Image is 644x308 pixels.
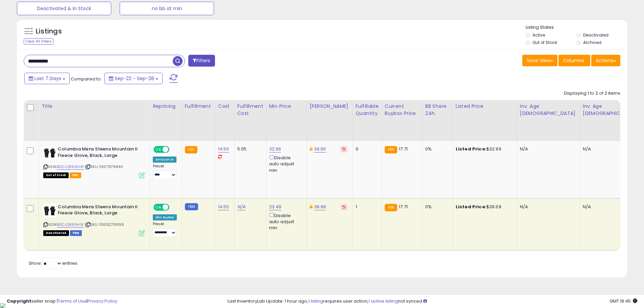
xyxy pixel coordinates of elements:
div: $39.09 [456,204,512,210]
div: Fulfillment [185,103,212,110]
div: Disable auto adjust min [269,154,302,173]
a: Terms of Use [58,298,87,304]
span: 17.71 [399,146,408,152]
span: FBM [70,230,82,236]
button: Sep-22 - Sep-28 [104,73,163,84]
div: N/A [583,146,638,152]
span: All listings that are currently out of stock and unavailable for purchase on Amazon [43,172,69,178]
a: B0CLQR69HW [57,222,84,228]
small: FBA [385,146,397,153]
b: Listed Price: [456,204,486,210]
div: Current Buybox Price [385,103,420,117]
a: 23.49 [269,204,282,210]
div: Cost [218,103,232,110]
span: | SKU: 1069279995 [85,222,124,227]
div: Last InventoryLab Update: 1 hour ago, requires user action, not synced. [228,298,637,305]
div: 1 [356,204,377,210]
div: Listed Price [456,103,514,110]
div: $32.99 [456,146,512,152]
span: Columns [563,57,584,64]
h5: Listings [36,27,62,36]
div: N/A [520,146,575,152]
img: 41lzNgtOP3L._SL40_.jpg [43,146,56,160]
div: 0 [356,146,377,152]
div: BB Share 24h. [425,103,450,117]
b: Columbia Mens Steens Mountain II Fleece Glove, Black, Large [58,146,140,160]
b: Columbia Mens Steens Mountain II Fleece Glove, Black, Large [58,204,140,218]
div: Min Price [269,103,304,110]
a: B0CLQR69HW [57,164,84,170]
div: Preset: [153,222,177,237]
div: Win BuyBox [153,214,177,220]
div: ASIN: [43,146,145,177]
a: 32.99 [269,146,281,152]
div: Fulfillable Quantity [356,103,379,117]
span: | SKU: 1067979944 [85,164,123,169]
div: Displaying 1 to 2 of 2 items [564,90,620,97]
a: 1 listing [308,298,323,304]
div: ASIN: [43,204,145,235]
small: FBA [385,204,397,211]
span: All listings that are unavailable for purchase on Amazon for any reason other than out-of-stock [43,230,69,236]
a: 1 active listing [368,298,398,304]
button: Columns [558,55,590,66]
button: Actions [591,55,620,66]
span: Show: entries [29,260,77,266]
button: Save View [522,55,557,66]
div: N/A [520,204,575,210]
div: N/A [583,204,638,210]
small: FBM [185,203,198,210]
div: Amazon AI [153,157,176,163]
div: Inv. Age [DEMOGRAPHIC_DATA] [520,103,577,117]
span: Compared to: [71,76,102,82]
span: Last 7 Days [34,75,61,82]
a: 39.90 [314,146,326,152]
span: ON [154,205,163,210]
span: OFF [168,147,179,152]
button: Filters [188,55,215,67]
a: 14.50 [218,204,229,210]
div: Repricing [153,103,179,110]
a: 14.50 [218,146,229,152]
button: Last 7 Days [24,73,70,84]
div: 5.05 [237,146,261,152]
div: [PERSON_NAME] [310,103,350,110]
label: Out of Stock [532,40,557,45]
button: Deactivated & In Stock [17,2,111,15]
div: Inv. Age [DEMOGRAPHIC_DATA] [583,103,640,117]
label: Deactivated [583,32,609,38]
div: Preset: [153,164,177,179]
b: Listed Price: [456,146,486,152]
a: N/A [237,204,245,210]
img: 41lzNgtOP3L._SL40_.jpg [43,204,56,217]
div: Title [42,103,147,110]
div: Fulfillment Cost [237,103,263,117]
span: ON [154,147,163,152]
span: 17.71 [399,204,408,210]
p: Listing States: [526,24,627,31]
small: FBA [185,146,197,153]
a: 39.99 [314,204,326,210]
strong: Copyright [7,298,31,304]
label: Archived [583,40,601,45]
button: no bb at min [120,2,214,15]
div: Clear All Filters [24,38,54,45]
div: 0% [425,146,448,152]
label: Active [532,32,545,38]
span: FBA [70,172,81,178]
a: Privacy Policy [88,298,117,304]
span: OFF [168,205,179,210]
span: 2025-10-6 19:45 GMT [610,298,637,304]
span: Sep-22 - Sep-28 [115,75,154,82]
div: seller snap | | [7,298,117,305]
div: Disable auto adjust min [269,212,302,231]
div: 0% [425,204,448,210]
